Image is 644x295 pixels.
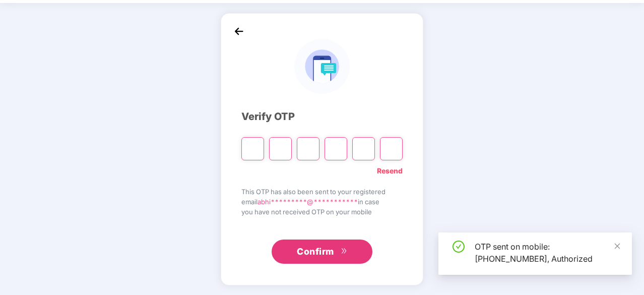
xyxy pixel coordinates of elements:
[241,207,403,217] span: you have not received OTP on your mobile
[294,39,349,94] img: logo
[297,137,319,160] input: Digit 3
[241,197,403,207] span: email in case
[380,137,403,160] input: Digit 6
[475,241,620,265] div: OTP sent on mobile: [PHONE_NUMBER], Authorized
[241,137,264,160] input: Please enter verification code. Digit 1
[352,137,375,160] input: Digit 5
[241,109,403,125] div: Verify OTP
[272,240,372,264] button: Confirmdouble-right
[269,137,292,160] input: Digit 2
[325,137,347,160] input: Digit 4
[297,245,334,259] span: Confirm
[453,241,465,253] span: check-circle
[377,165,403,176] a: Resend
[341,248,347,256] span: double-right
[614,243,621,250] span: close
[241,187,403,197] span: This OTP has also been sent to your registered
[231,24,246,39] img: back_icon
